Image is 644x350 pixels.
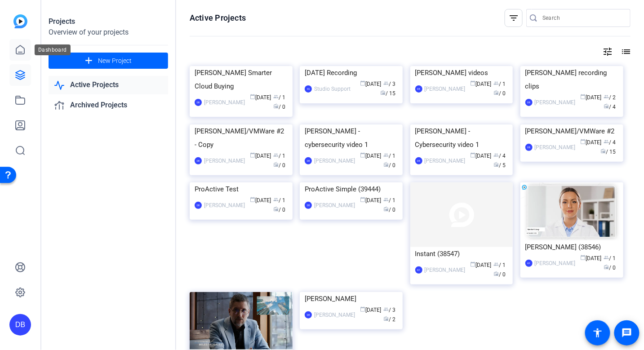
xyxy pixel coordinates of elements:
[425,266,466,275] div: [PERSON_NAME]
[425,84,466,93] div: [PERSON_NAME]
[360,197,381,204] span: [DATE]
[383,162,395,168] span: / 0
[525,240,618,254] div: [PERSON_NAME] (38546)
[314,84,351,93] div: Studio Support
[383,197,395,204] span: / 1
[273,162,279,167] span: radio
[383,307,395,313] span: / 3
[273,104,285,110] span: / 0
[493,153,506,159] span: / 4
[273,197,285,204] span: / 1
[204,201,245,210] div: [PERSON_NAME]
[592,328,603,338] mat-icon: accessibility
[360,197,365,202] span: calendar_today
[535,259,576,268] div: [PERSON_NAME]
[604,139,609,144] span: group
[195,157,202,164] div: DB
[305,202,312,209] div: DB
[49,96,168,115] a: Archived Projects
[525,66,618,93] div: [PERSON_NAME] recording clips
[273,162,285,168] span: / 0
[525,124,618,138] div: [PERSON_NAME]/VMWare #2
[581,94,602,101] span: [DATE]
[604,255,616,261] span: / 1
[273,206,279,212] span: radio
[535,143,576,152] div: [PERSON_NAME]
[525,99,533,106] div: DB
[604,264,609,270] span: radio
[620,46,631,57] mat-icon: list
[470,153,491,159] span: [DATE]
[273,207,285,213] span: / 0
[470,152,475,158] span: calendar_today
[383,207,395,213] span: / 0
[604,104,616,110] span: / 4
[508,13,519,23] mat-icon: filter_list
[49,53,168,69] button: New Project
[383,197,389,202] span: group
[195,182,288,196] div: ProActive Test
[493,261,499,267] span: group
[383,80,389,86] span: group
[273,153,285,159] span: / 1
[380,90,386,95] span: radio
[35,44,71,55] div: Dashboard
[493,152,499,158] span: group
[380,90,395,97] span: / 15
[9,314,31,336] div: DB
[542,13,623,23] input: Search
[581,139,602,146] span: [DATE]
[581,94,586,99] span: calendar_today
[13,14,27,28] img: blue-gradient.svg
[250,197,255,202] span: calendar_today
[470,81,491,87] span: [DATE]
[602,46,613,57] mat-icon: tune
[273,103,279,109] span: radio
[525,144,533,151] div: DB
[195,202,202,209] div: DB
[383,81,395,87] span: / 3
[273,152,279,158] span: group
[360,152,365,158] span: calendar_today
[383,316,395,323] span: / 2
[49,27,168,38] div: Overview of your projects
[383,153,395,159] span: / 1
[525,260,533,267] div: KF
[195,66,288,93] div: [PERSON_NAME] Smarter Cloud Buying
[314,156,355,165] div: [PERSON_NAME]
[305,85,312,93] div: SS
[305,124,398,151] div: [PERSON_NAME] - cybersecurity video 1
[360,81,381,87] span: [DATE]
[314,310,355,319] div: [PERSON_NAME]
[470,80,475,86] span: calendar_today
[493,90,506,97] span: / 0
[273,94,279,99] span: group
[493,271,506,278] span: / 0
[195,124,288,151] div: [PERSON_NAME]/VMWare #2 - Copy
[360,307,381,313] span: [DATE]
[604,103,609,109] span: radio
[415,66,508,80] div: [PERSON_NAME] videos
[493,162,506,168] span: / 5
[622,328,632,338] mat-icon: message
[273,197,279,202] span: group
[493,162,499,167] span: radio
[204,156,245,165] div: [PERSON_NAME]
[415,266,422,274] div: KF
[305,182,398,196] div: ProActive Simple (39444)
[493,80,499,86] span: group
[415,85,422,93] div: DB
[383,162,389,167] span: radio
[83,55,94,66] mat-icon: add
[493,262,506,268] span: / 1
[190,13,246,23] h1: Active Projects
[425,156,466,165] div: [PERSON_NAME]
[305,292,398,306] div: [PERSON_NAME]
[250,152,255,158] span: calendar_today
[49,16,168,27] div: Projects
[535,98,576,107] div: [PERSON_NAME]
[250,197,271,204] span: [DATE]
[360,306,365,312] span: calendar_today
[314,201,355,210] div: [PERSON_NAME]
[493,90,499,95] span: radio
